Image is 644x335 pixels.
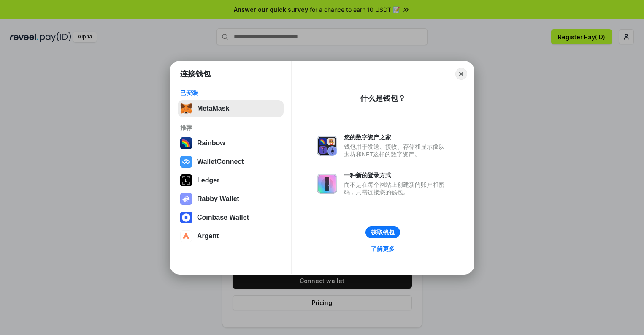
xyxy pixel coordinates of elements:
img: svg+xml,%3Csvg%20width%3D%2228%22%20height%3D%2228%22%20viewBox%3D%220%200%2028%2028%22%20fill%3D... [180,156,192,168]
button: Rainbow [178,135,284,152]
button: Coinbase Wallet [178,209,284,226]
img: svg+xml,%3Csvg%20xmlns%3D%22http%3A%2F%2Fwww.w3.org%2F2000%2Fsvg%22%20fill%3D%22none%22%20viewBox... [180,193,192,205]
img: svg+xml,%3Csvg%20xmlns%3D%22http%3A%2F%2Fwww.w3.org%2F2000%2Fsvg%22%20width%3D%2228%22%20height%3... [180,174,192,186]
div: Coinbase Wallet [197,214,249,221]
div: Ledger [197,177,219,184]
div: 钱包用于发送、接收、存储和显示像以太坊和NFT这样的数字资产。 [344,143,449,158]
div: Argent [197,232,219,240]
h1: 连接钱包 [180,69,211,79]
button: Rabby Wallet [178,191,284,207]
div: 您的数字资产之家 [344,133,449,141]
img: svg+xml,%3Csvg%20width%3D%22120%22%20height%3D%22120%22%20viewBox%3D%220%200%20120%20120%22%20fil... [180,137,192,149]
div: 已安装 [180,89,281,97]
div: 什么是钱包？ [360,93,406,103]
div: WalletConnect [197,158,244,166]
button: 获取钱包 [365,226,400,238]
div: Rabby Wallet [197,195,239,203]
div: 而不是在每个网站上创建新的账户和密码，只需连接您的钱包。 [344,181,449,196]
img: svg+xml,%3Csvg%20width%3D%2228%22%20height%3D%2228%22%20viewBox%3D%220%200%2028%2028%22%20fill%3D... [180,212,192,223]
div: 推荐 [180,124,281,131]
div: Rainbow [197,139,225,147]
img: svg+xml,%3Csvg%20width%3D%2228%22%20height%3D%2228%22%20viewBox%3D%220%200%2028%2028%22%20fill%3D... [180,230,192,242]
a: 了解更多 [366,243,400,254]
button: Close [455,68,467,80]
img: svg+xml,%3Csvg%20fill%3D%22none%22%20height%3D%2233%22%20viewBox%3D%220%200%2035%2033%22%20width%... [180,103,192,114]
div: 获取钱包 [371,229,395,236]
button: Ledger [178,172,284,189]
div: MetaMask [197,105,229,112]
button: WalletConnect [178,153,284,170]
img: svg+xml,%3Csvg%20xmlns%3D%22http%3A%2F%2Fwww.w3.org%2F2000%2Fsvg%22%20fill%3D%22none%22%20viewBox... [317,174,337,194]
button: MetaMask [178,100,284,117]
div: 了解更多 [371,245,395,253]
button: Argent [178,228,284,245]
img: svg+xml,%3Csvg%20xmlns%3D%22http%3A%2F%2Fwww.w3.org%2F2000%2Fsvg%22%20fill%3D%22none%22%20viewBox... [317,136,337,156]
div: 一种新的登录方式 [344,172,449,179]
